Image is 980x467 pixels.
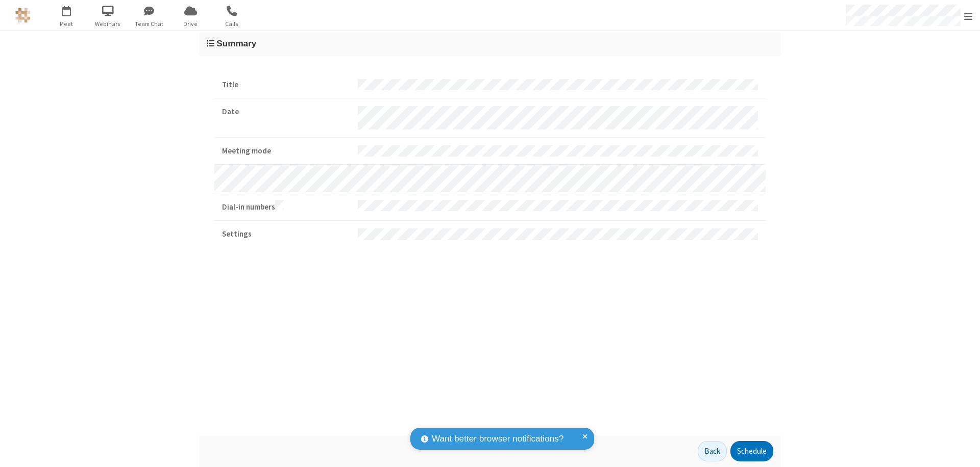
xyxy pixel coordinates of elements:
span: Summary [216,38,256,48]
strong: Date [222,106,350,118]
span: Want better browser notifications? [432,432,563,446]
span: Meet [47,19,86,29]
strong: Title [222,79,350,91]
strong: Meeting mode [222,145,350,157]
span: Drive [171,19,210,29]
button: Back [698,441,727,461]
button: Schedule [730,441,773,461]
img: QA Selenium DO NOT DELETE OR CHANGE [15,8,31,23]
span: Calls [213,19,251,29]
strong: Dial-in numbers [222,200,350,213]
strong: Settings [222,228,350,240]
span: Team Chat [130,19,168,29]
span: Webinars [89,19,127,29]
